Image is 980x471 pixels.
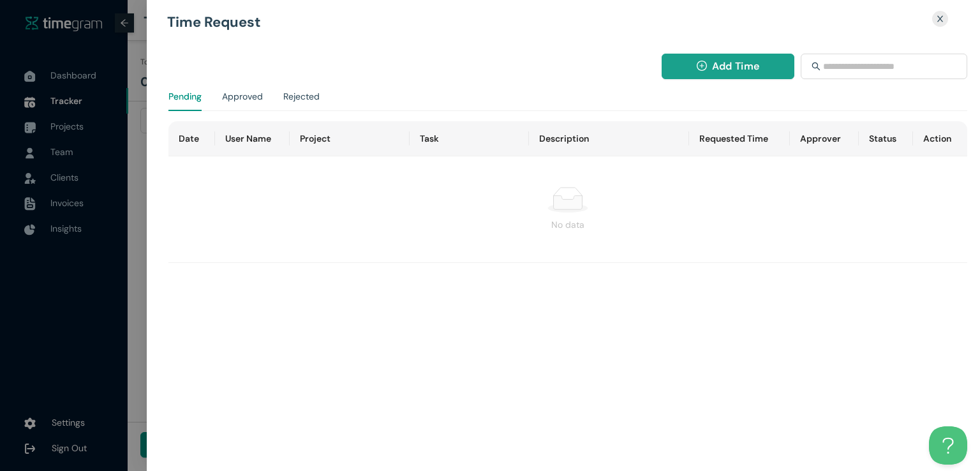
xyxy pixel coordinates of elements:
div: No data [179,218,957,232]
th: Action [913,121,968,156]
th: Project [290,121,410,156]
iframe: Toggle Customer Support [929,426,967,465]
span: search [812,62,820,71]
th: User Name [215,121,290,156]
th: Status [859,121,913,156]
div: Rejected [283,89,320,103]
th: Date [168,121,214,156]
div: Approved [222,89,263,103]
th: Task [410,121,530,156]
th: Approver [790,121,859,156]
span: close [936,15,944,23]
h1: Time Request [167,15,828,29]
span: plus-circle [697,61,707,73]
th: Description [529,121,688,156]
button: plus-circleAdd Time [662,54,795,79]
span: Add Time [712,58,759,74]
th: Requested Time [689,121,790,156]
button: Close [928,10,952,27]
div: Pending [168,89,202,103]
